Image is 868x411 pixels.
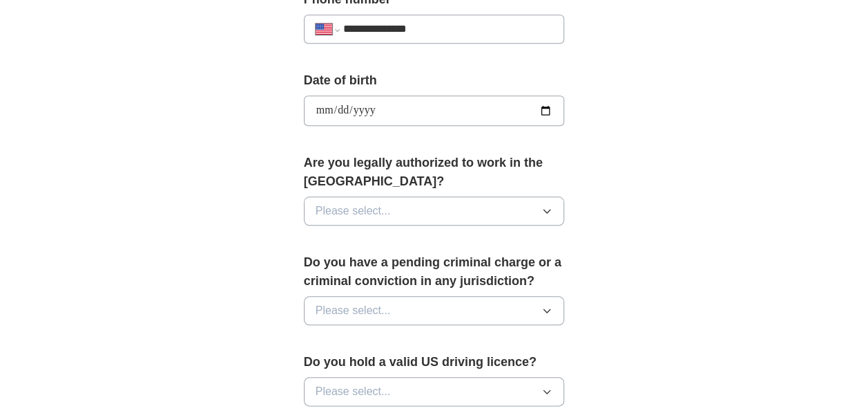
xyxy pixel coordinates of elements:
label: Are you legally authorized to work in the [GEOGRAPHIC_DATA]? [304,154,565,191]
span: Please select... [316,302,391,319]
button: Please select... [304,197,565,226]
label: Do you hold a valid US driving licence? [304,353,565,372]
span: Please select... [316,383,391,400]
label: Do you have a pending criminal charge or a criminal conviction in any jurisdiction? [304,253,565,291]
button: Please select... [304,377,565,406]
span: Please select... [316,203,391,219]
label: Date of birth [304,71,565,90]
button: Please select... [304,296,565,325]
